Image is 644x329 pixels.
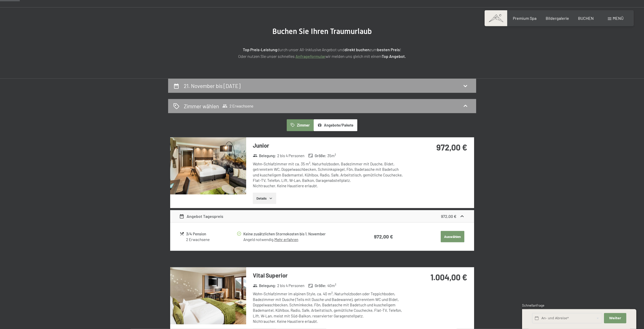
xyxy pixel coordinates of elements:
button: Auswählen [441,231,464,242]
strong: Größe : [308,153,326,158]
h2: Zimmer wählen [184,102,219,110]
div: Keine zusätzlichen Stornokosten bis 1. November [243,231,350,237]
span: Schnellanfrage [522,303,544,307]
span: 2 bis 4 Personen [277,153,304,158]
h3: Junior [253,141,406,149]
span: 2 Erwachsene [222,103,253,109]
strong: 972,00 € [441,214,456,219]
strong: Top Angebot. [382,54,406,59]
a: Premium Spa [513,16,536,21]
div: Angebot Tagespreis972,00 € [170,210,474,223]
a: BUCHEN [578,16,594,21]
span: Buchen Sie Ihren Traumurlaub [272,27,372,36]
div: Angeld notwendig. [243,237,350,242]
img: mss_renderimg.php [170,267,246,324]
button: Zimmer [287,119,313,131]
strong: besten Preis [377,47,400,52]
div: 3/4 Pension [186,231,236,237]
strong: Top Preis-Leistung [243,47,277,52]
strong: 1.004,00 € [430,272,467,282]
p: durch unser All-inklusive Angebot und zum ! Oder nutzen Sie unser schnelles wir melden uns gleich... [194,46,450,59]
div: Angebot Tagespreis [179,213,223,219]
div: Wohn-Schlafzimmer im alpinen Style, ca. 40 m², Naturholzboden oder Teppichboden, Badezimmer mit D... [253,291,406,324]
button: Angebote/Pakete [314,119,357,131]
button: Details [253,193,276,204]
a: Anfrageformular [295,54,325,59]
button: Weiter [604,313,626,324]
img: mss_renderimg.php [170,137,246,194]
strong: Belegung : [253,153,276,158]
span: 35 m² [327,153,336,158]
h3: Vital Superior [253,271,406,279]
div: 2 Erwachsene [186,237,236,242]
strong: direkt buchen [344,47,370,52]
h2: 21. November bis [DATE] [184,83,241,89]
strong: Größe : [308,283,326,288]
span: 2 bis 4 Personen [277,283,304,288]
strong: Belegung : [253,283,276,288]
a: Bildergalerie [546,16,569,21]
span: Menü [613,16,623,21]
span: Weiter [609,316,621,321]
strong: 972,00 € [374,234,393,239]
strong: 972,00 € [436,142,467,152]
span: 40 m² [327,283,336,288]
a: Mehr erfahren [274,237,298,242]
div: Wohn-Schlafzimmer mit ca. 35 m², Naturholzboden, Badezimmer mit Dusche, Bidet, getrenntem WC, Dop... [253,161,406,189]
